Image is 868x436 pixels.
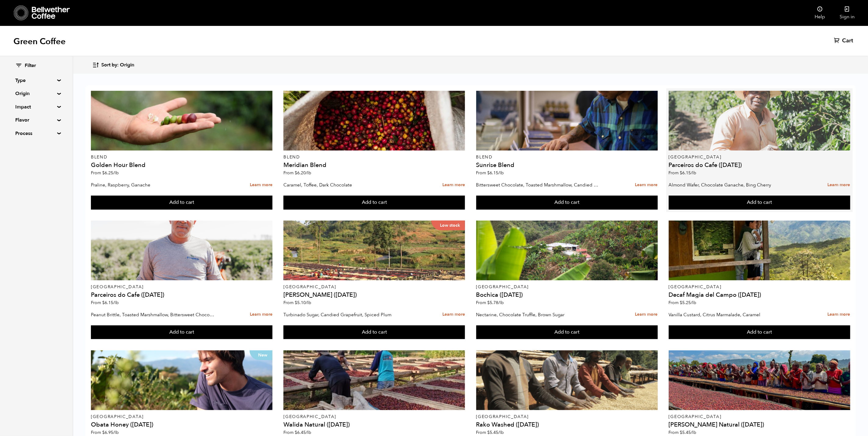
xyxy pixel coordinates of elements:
p: Blend [91,155,272,159]
bdi: 5.45 [488,430,504,435]
h4: Sunrise Blend [476,162,658,168]
bdi: 6.15 [102,300,119,306]
bdi: 5.45 [680,430,697,435]
a: Learn more [828,179,850,192]
span: /lb [306,170,311,176]
button: Add to cart [669,196,850,210]
p: Bittersweet Chocolate, Toasted Marshmallow, Candied Orange, Praline [476,180,600,190]
h4: Obata Honey ([DATE]) [91,422,272,428]
span: /lb [113,300,119,306]
button: Sort by: Origin [92,58,134,72]
span: From [91,430,119,435]
summary: Type [15,77,57,84]
span: From [669,170,697,176]
span: /lb [113,430,119,435]
span: $ [680,300,683,306]
a: Learn more [442,308,465,321]
p: Blend [283,155,465,159]
bdi: 6.95 [102,430,119,435]
p: Almond Wafer, Chocolate Ganache, Bing Cherry [669,180,792,190]
p: [GEOGRAPHIC_DATA] [669,415,850,419]
span: From [283,170,311,176]
p: [GEOGRAPHIC_DATA] [476,415,658,419]
a: Learn more [250,308,272,321]
h4: Walida Natural ([DATE]) [283,422,465,428]
span: From [476,430,504,435]
h4: Parceiros do Cafe ([DATE]) [91,292,272,298]
h4: Meridian Blend [283,162,465,168]
bdi: 5.25 [680,300,697,306]
a: Cart [834,37,855,44]
span: From [476,300,504,306]
span: $ [488,170,490,176]
button: Add to cart [283,196,465,210]
span: $ [488,430,490,435]
span: From [669,430,697,435]
a: Learn more [635,179,658,192]
h4: [PERSON_NAME] Natural ([DATE]) [669,422,850,428]
bdi: 6.20 [295,170,311,176]
bdi: 5.78 [488,300,504,306]
span: $ [102,430,105,435]
a: Learn more [635,308,658,321]
a: Low stock [283,221,465,280]
bdi: 6.45 [295,430,311,435]
p: [GEOGRAPHIC_DATA] [91,285,272,289]
p: Turbinado Sugar, Candied Grapefruit, Spiced Plum [283,310,407,319]
p: Peanut Brittle, Toasted Marshmallow, Bittersweet Chocolate [91,310,214,319]
span: $ [295,430,297,435]
button: Add to cart [476,196,658,210]
span: $ [680,170,683,176]
h4: Rako Washed ([DATE]) [476,422,658,428]
bdi: 6.15 [680,170,697,176]
span: From [283,300,311,306]
span: /lb [306,430,311,435]
p: Caramel, Toffee, Dark Chocolate [283,180,407,190]
span: /lb [499,170,504,176]
span: From [476,170,504,176]
h1: Green Coffee [13,36,66,47]
summary: Impact [15,103,57,111]
p: Nectarine, Chocolate Truffle, Brown Sugar [476,310,600,319]
p: [GEOGRAPHIC_DATA] [669,155,850,159]
span: $ [295,300,297,306]
button: Add to cart [669,325,850,339]
span: /lb [691,170,697,176]
p: Low stock [431,221,465,230]
h4: Decaf Magia del Campo ([DATE]) [669,292,850,298]
button: Add to cart [283,325,465,339]
a: New [91,350,272,410]
button: Add to cart [91,196,272,210]
span: /lb [691,430,697,435]
h4: Golden Hour Blend [91,162,272,168]
span: /lb [306,300,311,306]
span: /lb [691,300,697,306]
p: [GEOGRAPHIC_DATA] [283,285,465,289]
p: [GEOGRAPHIC_DATA] [91,415,272,419]
h4: Bochica ([DATE]) [476,292,658,298]
span: /lb [499,300,504,306]
span: $ [102,300,105,306]
p: Vanilla Custard, Citrus Marmalade, Caramel [669,310,792,319]
bdi: 6.25 [102,170,119,176]
a: Learn more [250,179,272,192]
span: /lb [499,430,504,435]
span: $ [680,430,683,435]
p: [GEOGRAPHIC_DATA] [669,285,850,289]
span: From [91,300,119,306]
summary: Process [15,130,57,137]
h4: Parceiros do Cafe ([DATE]) [669,162,850,168]
p: Praline, Raspberry, Ganache [91,180,214,190]
span: From [91,170,119,176]
summary: Flavor [15,116,57,124]
span: $ [488,300,490,306]
span: Cart [842,37,853,44]
span: $ [102,170,105,176]
a: Learn more [442,179,465,192]
bdi: 5.10 [295,300,311,306]
span: From [283,430,311,435]
summary: Origin [15,90,57,97]
span: Filter [25,62,36,69]
span: /lb [113,170,119,176]
span: From [669,300,697,306]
